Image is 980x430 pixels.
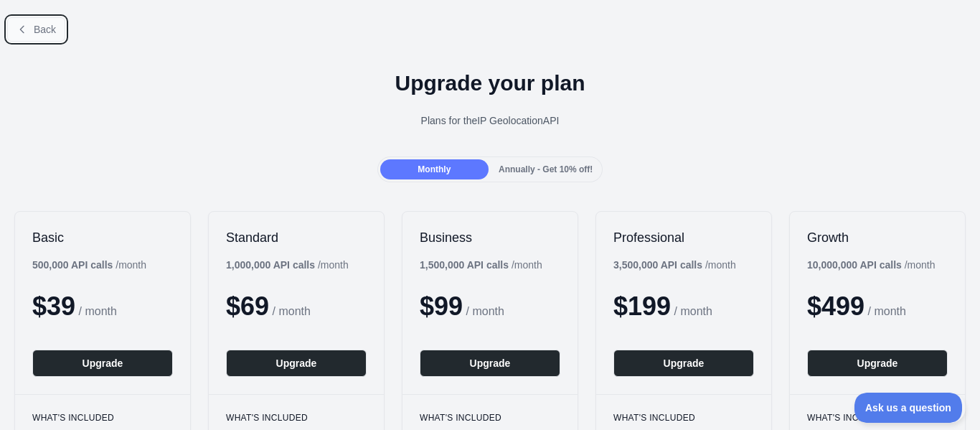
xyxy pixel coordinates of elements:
b: 3,500,000 API calls [613,259,702,271]
iframe: Toggle Customer Support [854,393,966,423]
h2: Business [420,229,560,246]
div: / month [420,258,542,272]
span: $ 199 [613,291,671,321]
div: / month [613,258,736,272]
h2: Growth [807,229,948,246]
b: 10,000,000 API calls [807,259,902,271]
div: / month [226,258,349,272]
span: $ 499 [807,291,864,321]
span: $ 99 [420,291,463,321]
h2: Professional [613,229,754,246]
b: 1,500,000 API calls [420,259,509,271]
div: / month [807,258,936,272]
h2: Standard [226,229,367,246]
